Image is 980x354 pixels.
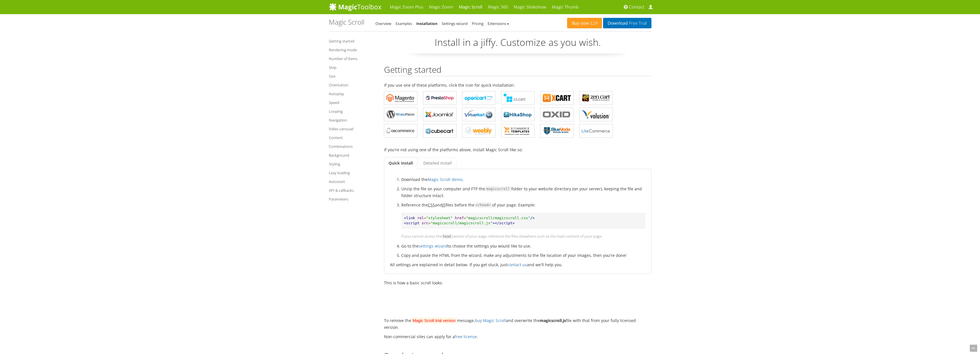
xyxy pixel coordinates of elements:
[384,333,651,340] p: Non-commercial sites can apply for a .
[455,216,464,220] span: href
[384,82,651,88] p: If you use one of these platforms, click the icon for quick installation:
[329,82,376,88] a: Orientation
[384,108,417,121] a: Magic Scroll for WordPress
[384,280,651,286] p: This is how a basic scroll looks:
[540,318,566,323] strong: magicscroll.js
[329,99,376,106] a: Speed
[462,124,496,138] a: Magic Scroll for Weebly
[423,91,456,105] a: Magic Scroll for PrestaShop
[329,125,376,132] a: Video carousel
[579,108,613,121] a: Magic Scroll for Volusion
[329,55,376,62] a: Number of items
[401,202,646,208] p: Reference the and files before the of your page. Example:
[384,157,417,169] a: Quick install
[396,21,412,26] a: Examples
[419,243,447,249] a: settings wizard
[419,157,456,169] a: Detailed install
[423,124,456,138] a: Magic Scroll for CubeCart
[465,94,493,102] b: Magic Scroll for OpenCart
[501,124,535,138] a: Magic Scroll for ecommerce Templates
[426,94,454,102] b: Magic Scroll for PrestaShop
[387,94,415,102] b: Magic Scroll for Magento
[504,110,532,119] b: Magic Scroll for HikaShop
[387,127,415,135] b: Magic Scroll for osCommerce
[404,216,415,220] span: <link
[428,177,462,182] a: Magic Scroll demo
[428,202,435,208] acronym: Cascading Style Sheet
[329,73,376,80] a: Size
[567,18,602,28] a: Buy now£29
[384,317,651,330] p: To remove the message, and overwrite the file with that from your fully licensed version.
[426,127,454,135] b: Magic Scroll for CubeCart
[329,46,376,53] a: Rendering mode
[543,94,571,102] b: Magic Scroll for X-Cart
[387,110,415,119] b: Magic Scroll for WordPress
[530,216,535,220] span: />
[329,134,376,141] a: Content
[428,221,431,225] span: =
[543,110,571,119] b: Magic Scroll for OXID
[462,108,496,121] a: Magic Scroll for VirtueMart
[442,202,446,208] acronym: JavaScript
[329,196,376,202] a: Parameters
[582,94,610,102] b: Magic Scroll for Zen Cart
[390,261,646,268] p: All settings are explained in detail below. If you get stuck, just and we'll help you.
[442,21,468,26] a: Settings wizard
[384,65,651,76] h2: Getting started
[401,233,646,240] p: If you cannot access the section of your page, reference the files elsewhere such as the main con...
[504,94,532,102] b: Magic Scroll for CS-Cart
[426,110,454,119] b: Magic Scroll for Joomla
[472,21,483,26] a: Pricing
[401,176,646,183] li: Download the .
[384,91,417,105] a: Magic Scroll for Magento
[329,18,364,26] h1: Magic Scroll
[465,110,493,119] b: Magic Scroll for VirtueMart
[504,127,532,135] b: Magic Scroll for ecommerce Templates
[485,186,511,191] code: magicscroll
[474,202,492,208] code: </head>
[540,124,574,138] a: Magic Scroll for BlueVoda
[424,216,426,220] span: =
[401,185,646,199] li: Unzip the file on your computer and FTP the folder to your website directory (on your server), ke...
[582,127,610,135] b: Magic Scroll for LiteCommerce
[329,64,376,71] a: Step
[430,221,492,225] span: "magicscroll/magicscroll.js"
[442,234,453,239] code: head
[579,91,613,105] a: Magic Scroll for Zen Cart
[465,127,493,135] b: Magic Scroll for Weebly
[329,108,376,115] a: Looping
[540,108,574,121] a: Magic Scroll for OXID
[603,18,651,28] a: DownloadFree Trial
[329,143,376,150] a: Combinations
[423,108,456,121] a: Magic Scroll for Joomla
[329,3,381,11] img: MagicToolbox.com - Image tools for your website
[384,124,417,138] a: Magic Scroll for osCommerce
[507,262,527,267] a: contact us
[540,91,574,105] a: Magic Scroll for X-Cart
[475,318,506,323] a: buy Magic Scroll
[329,169,376,176] a: Lazy loading
[376,21,391,26] a: Overview
[501,108,535,121] a: Magic Scroll for HikaShop
[628,21,647,25] span: Free Trial
[464,216,466,220] span: =
[329,161,376,167] a: Styling
[401,252,646,259] li: Copy and paste the HTML from the wizard, make any adjustments to the file location of your images...
[384,146,651,153] p: If you're not using one of the platforms above, install Magic Scroll like so:
[543,127,571,135] b: Magic Scroll for BlueVoda
[329,187,376,194] a: API & callbacks
[582,110,610,119] b: Magic Scroll for Volusion
[416,21,438,26] a: Installation
[629,4,644,10] span: Contact
[329,152,376,159] a: Background
[417,216,424,220] span: rel
[493,221,515,225] span: ></script>
[426,216,453,220] span: "stylesheet"
[329,117,376,123] a: Navigation
[462,91,496,105] a: Magic Scroll for OpenCart
[411,317,457,324] mark: Magic Scroll trial version
[589,21,598,25] span: £29
[404,221,420,225] span: <script
[579,124,613,138] a: Magic Scroll for LiteCommerce
[466,216,530,220] span: "magicscroll/magicscroll.css"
